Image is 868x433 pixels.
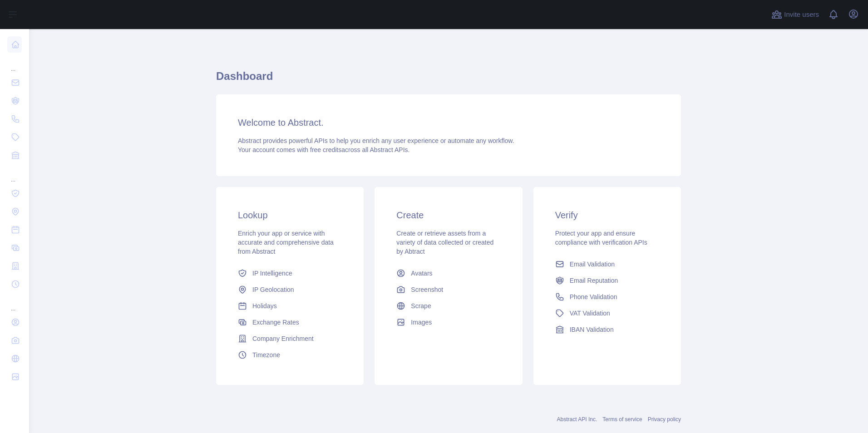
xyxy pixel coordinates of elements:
[570,292,617,301] span: Phone Validation
[552,305,663,321] a: VAT Validation
[557,416,597,423] a: Abstract API Inc.
[552,256,663,272] a: Email Validation
[784,10,819,20] span: Invite users
[570,276,618,285] span: Email Reputation
[238,146,409,153] span: Your account comes with across all Abstract APIs.
[252,350,280,359] span: Timezone
[7,294,22,312] div: ...
[252,318,299,327] span: Exchange Rates
[238,230,334,255] span: Enrich your app or service with accurate and comprehensive data from Abstract
[234,347,345,363] a: Timezone
[7,54,22,73] div: ...
[238,116,659,129] h3: Welcome to Abstract.
[216,69,681,91] h1: Dashboard
[7,165,22,183] div: ...
[396,230,493,255] span: Create or retrieve assets from a variety of data collected or created by Abtract
[411,301,431,310] span: Scrape
[234,314,345,330] a: Exchange Rates
[555,230,647,246] span: Protect your app and ensure compliance with verification APIs
[411,285,443,294] span: Screenshot
[552,289,663,305] a: Phone Validation
[252,334,314,343] span: Company Enrichment
[393,281,504,298] a: Screenshot
[570,309,610,318] span: VAT Validation
[411,269,432,278] span: Avatars
[602,416,642,423] a: Terms of service
[396,209,500,221] h3: Create
[552,321,663,338] a: IBAN Validation
[252,301,277,310] span: Holidays
[252,285,294,294] span: IP Geolocation
[393,265,504,281] a: Avatars
[238,209,342,221] h3: Lookup
[552,272,663,289] a: Email Reputation
[570,325,614,334] span: IBAN Validation
[234,281,345,298] a: IP Geolocation
[648,416,681,423] a: Privacy policy
[234,265,345,281] a: IP Intelligence
[234,298,345,314] a: Holidays
[238,137,514,144] span: Abstract provides powerful APIs to help you enrich any user experience or automate any workflow.
[252,269,292,278] span: IP Intelligence
[393,314,504,330] a: Images
[570,260,615,269] span: Email Validation
[310,146,341,153] span: free credits
[769,7,821,22] button: Invite users
[411,318,432,327] span: Images
[234,330,345,347] a: Company Enrichment
[393,298,504,314] a: Scrape
[555,209,659,221] h3: Verify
